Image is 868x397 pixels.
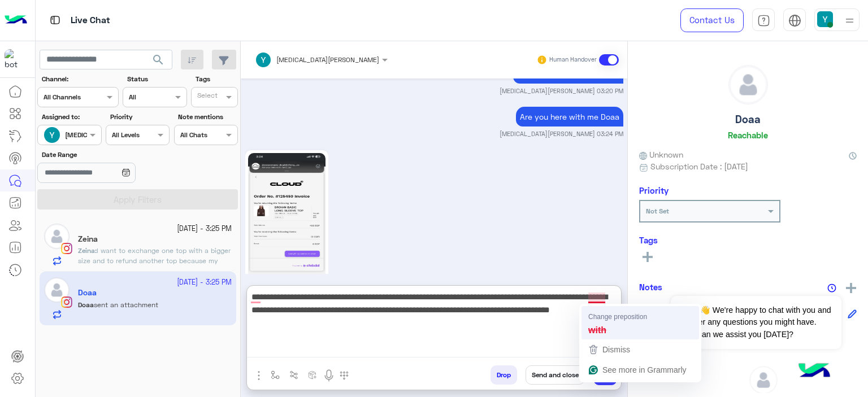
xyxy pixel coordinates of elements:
[5,8,27,32] img: Logo
[178,112,236,122] label: Note mentions
[671,296,841,349] span: Hello!👋 We're happy to chat with you and answer any questions you might have. How can we assist y...
[5,49,25,69] img: 317874714732967
[44,224,70,249] img: defaultAdmin.png
[127,74,185,84] label: Status
[145,50,172,74] button: search
[491,365,517,385] button: Drop
[44,127,60,143] img: ACg8ocL_Cv_0TYCAak07p7WTJX8q6LScVw3bMgGDa-JTO1aAxGpang=s96-c
[846,283,856,293] img: add
[795,352,834,391] img: hulul-logo.png
[639,235,857,245] h6: Tags
[247,290,621,357] textarea: To enrich screen reader interactions, please activate Accessibility in Grammarly extension settings
[110,112,168,122] label: Priority
[266,365,285,384] button: select flow
[646,207,669,215] b: Not Set
[639,185,669,195] h6: Priority
[61,243,72,254] img: Instagram
[788,14,801,27] img: tab
[42,74,118,84] label: Channel:
[48,13,62,27] img: tab
[639,282,662,292] h6: Notes
[680,8,744,32] a: Contact Us
[340,371,349,380] img: make a call
[276,55,379,64] span: [MEDICAL_DATA][PERSON_NAME]
[271,370,280,379] img: select flow
[78,246,97,255] b: :
[289,370,298,379] img: Trigger scenario
[735,113,761,126] h5: Doaa
[196,74,237,84] label: Tags
[500,129,623,138] small: [MEDICAL_DATA][PERSON_NAME] 03:24 PM
[78,234,98,244] h5: Zeina
[639,149,683,160] span: Unknown
[650,160,748,172] span: Subscription Date : [DATE]
[757,14,770,27] img: tab
[42,150,168,160] label: Date Range
[728,130,768,140] h6: Reachable
[526,365,585,385] button: Send and close
[817,11,833,27] img: userImage
[549,55,597,64] small: Human Handover
[729,66,767,104] img: defaultAdmin.png
[196,90,218,103] div: Select
[78,246,231,275] span: I want to exchange one top with a bigger size and to refund another top because my size is out of...
[322,369,336,382] img: send voice note
[843,14,857,28] img: profile
[151,53,165,67] span: search
[308,370,317,379] img: create order
[516,107,623,126] p: 21/9/2025, 3:24 PM
[42,112,100,122] label: Assigned to:
[252,369,266,382] img: send attachment
[752,8,775,32] a: tab
[303,365,322,384] button: create order
[37,189,238,210] button: Apply Filters
[78,246,95,255] span: Zeina
[500,86,623,95] small: [MEDICAL_DATA][PERSON_NAME] 03:20 PM
[71,13,110,28] p: Live Chat
[285,365,303,384] button: Trigger scenario
[749,366,778,394] img: defaultAdmin.png
[177,224,232,234] small: [DATE] - 3:25 PM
